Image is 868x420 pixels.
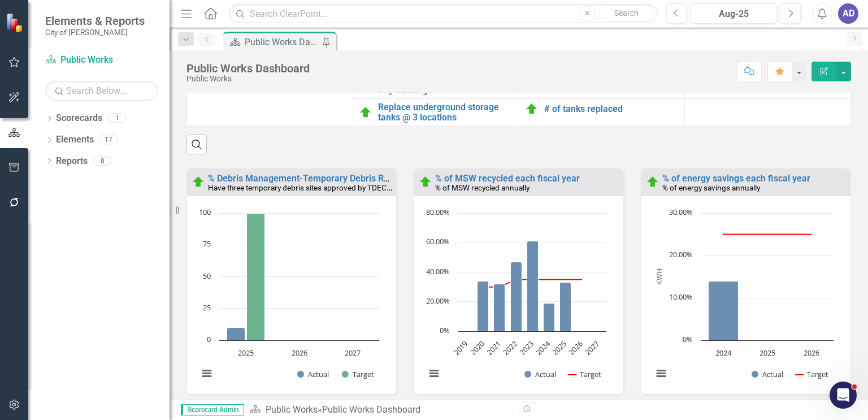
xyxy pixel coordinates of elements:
[93,156,111,166] div: 8
[722,232,814,237] g: Target, series 2 of 2. Line with 3 data points.
[647,207,845,391] div: Chart. Highcharts interactive chart.
[654,269,664,285] text: KWH
[56,112,102,125] a: Scorecards
[669,207,693,217] text: 30.00%
[378,102,513,122] a: Replace underground storage tanks @ 3 locations
[420,207,612,391] svg: Interactive chart
[6,12,26,33] img: ClearPoint Strategy
[669,292,693,302] text: 10.00%
[517,339,536,357] text: 2023
[804,348,819,358] text: 2026
[229,4,657,24] input: Search ClearPoint...
[203,302,211,313] text: 25
[568,369,601,379] button: Show Target
[45,81,158,101] input: Search Below...
[478,282,489,332] path: 2020, 34. Actual.
[238,348,254,358] text: 2025
[527,241,539,332] path: 2023, 61. Actual.
[838,3,858,24] button: AD
[653,365,669,381] button: View chart menu, Chart
[759,348,775,358] text: 2025
[199,365,215,381] button: View chart menu, Chart
[426,207,450,217] text: 80.00%
[525,102,539,116] img: On Target
[227,328,245,341] path: 2025, 10. Actual.
[345,348,361,358] text: 2027
[519,99,685,126] td: Double-Click to Edit Right Click for Context Menu
[193,207,390,391] div: Chart. Highcharts interactive chart.
[435,173,580,184] a: % of MSW recycled each fiscal year
[641,168,851,395] div: Double-Click to Edit
[378,75,513,95] a: Reduce energy consumption in City buildings
[484,339,503,357] text: 2021
[245,35,319,49] div: Public Works Dashboard
[694,7,773,21] div: Aug-25
[494,284,505,332] path: 2021, 32. Actual.
[322,404,420,415] div: Public Works Dashboard
[426,365,442,381] button: View chart menu, Chart
[647,207,839,391] svg: Interactive chart
[501,339,519,357] text: 2022
[203,271,211,281] text: 50
[45,54,158,67] a: Public Works
[662,173,810,184] a: % of energy savings each fiscal year
[353,99,519,126] td: Double-Click to Edit Right Click for Context Menu
[45,14,145,28] span: Elements & Reports
[419,175,432,189] img: On Target
[598,6,655,21] button: Search
[193,207,385,391] svg: Interactive chart
[830,382,857,409] iframe: Intercom live chat
[292,348,307,358] text: 2026
[796,369,828,379] button: Show Target
[683,334,693,344] text: 0%
[359,106,372,119] img: On Target
[440,325,450,335] text: 0%
[297,369,329,379] button: Show Actual
[45,28,145,37] small: City of [PERSON_NAME]
[186,62,310,75] div: Public Works Dashboard
[583,339,602,357] text: 2027
[247,214,265,341] path: 2025, 100. Target.
[108,114,126,123] div: 1
[186,168,397,395] div: Double-Click to Edit
[614,8,639,18] span: Search
[420,207,618,391] div: Chart. Highcharts interactive chart.
[468,339,487,357] text: 2020
[533,339,552,357] text: 2024
[426,266,450,276] text: 40.00%
[181,404,244,415] span: Scorecard Admin
[203,239,211,249] text: 75
[566,339,585,357] text: 2026
[646,175,659,189] img: On Target
[342,369,374,379] button: Show Target
[524,369,556,379] button: Show Actual
[99,135,118,145] div: 17
[56,155,88,168] a: Reports
[690,3,777,24] button: Aug-25
[426,236,450,246] text: 60.00%
[467,213,599,332] g: Actual, series 1 of 2. Bar series with 9 bars.
[192,175,205,189] img: On Target
[452,339,470,357] text: 2019
[435,183,530,192] small: % of MSW recycled annually
[511,262,522,332] path: 2022, 47. Actual.
[247,213,353,341] g: Target, bar series 2 of 2 with 3 bars.
[414,168,624,395] div: Double-Click to Edit
[208,173,441,184] a: % Debris Management-Temporary Debris Reduction Sites
[662,183,760,192] small: % of energy savings annually
[426,296,450,306] text: 20.00%
[199,207,211,217] text: 100
[56,133,94,146] a: Elements
[709,282,739,341] path: 2024, 14. Actual.
[186,75,310,83] div: Public Works
[550,339,568,357] text: 2025
[560,283,571,332] path: 2025, 33. Actual.
[544,104,679,114] a: # of tanks replaced
[715,348,732,358] text: 2024
[207,334,211,344] text: 0
[266,404,318,415] a: Public Works
[669,249,693,259] text: 20.00%
[544,304,555,332] path: 2024, 19. Actual.
[208,182,421,193] small: Have three temporary debris sites approved by TDEC by [DATE]
[752,369,783,379] button: Show Actual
